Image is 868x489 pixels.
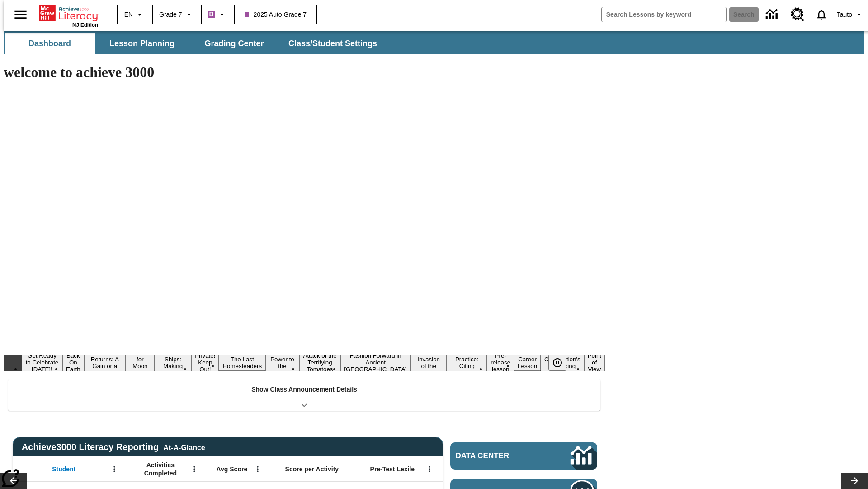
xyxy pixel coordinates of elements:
button: Slide 6 Private! Keep Out! [191,351,219,374]
button: Slide 12 Mixed Practice: Citing Evidence [447,348,487,378]
button: Slide 14 Career Lesson [514,355,541,371]
a: Data Center [760,2,785,27]
button: Lesson carousel, Next [841,473,868,489]
input: search field [602,7,726,22]
a: Resource Center, Will open in new tab [785,2,810,27]
button: Grade: Grade 7, Select a grade [156,6,198,23]
div: Show Class Announcement Details [8,379,600,411]
button: Slide 13 Pre-release lesson [487,351,514,374]
span: Achieve3000 Literacy Reporting [22,442,205,452]
span: Score per Activity [285,465,339,473]
span: Activities Completed [131,461,190,477]
button: Slide 2 Back On Earth [62,351,84,374]
a: Data Center [450,442,597,470]
button: Slide 1 Get Ready to Celebrate Juneteenth! [22,351,62,374]
button: Open Menu [423,462,436,476]
span: Data Center [456,451,540,460]
button: Slide 10 Fashion Forward in Ancient Rome [340,351,410,374]
span: EN [124,10,133,19]
span: Avg Score [216,465,247,473]
a: Home [39,4,98,22]
button: Class/Student Settings [281,33,384,54]
span: Tauto [837,10,852,19]
span: Pre-Test Lexile [370,465,415,473]
button: Lesson Planning [97,33,187,54]
div: SubNavbar [4,33,385,54]
button: Boost Class color is purple. Change class color [204,6,231,23]
span: Student [52,465,75,473]
button: Slide 11 The Invasion of the Free CD [410,348,447,378]
p: Show Class Announcement Details [251,385,357,394]
button: Slide 16 Point of View [584,351,605,374]
span: NJ Edition [72,22,98,28]
button: Language: EN, Select a language [120,6,149,23]
button: Open Menu [251,462,264,476]
button: Dashboard [5,33,95,54]
h1: welcome to achieve 3000 [4,64,605,81]
button: Open Menu [108,462,121,476]
div: Home [39,3,98,28]
button: Slide 5 Cruise Ships: Making Waves [155,348,191,378]
span: Grade 7 [159,10,182,19]
span: B [209,9,214,20]
button: Slide 8 Solar Power to the People [265,348,299,378]
button: Open Menu [188,462,201,476]
span: 2025 Auto Grade 7 [245,10,307,19]
button: Slide 3 Free Returns: A Gain or a Drain? [84,348,126,378]
button: Slide 9 Attack of the Terrifying Tomatoes [299,351,340,374]
button: Slide 4 Time for Moon Rules? [126,348,155,378]
button: Pause [548,355,566,371]
div: At-A-Glance [163,442,205,452]
button: Grading Center [189,33,279,54]
div: Pause [548,355,576,371]
button: Profile/Settings [833,6,868,23]
button: Open side menu [7,1,34,28]
button: Slide 15 The Constitution's Balancing Act [541,348,584,378]
button: Slide 7 The Last Homesteaders [219,355,265,371]
a: Notifications [810,3,833,26]
div: SubNavbar [4,31,864,54]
